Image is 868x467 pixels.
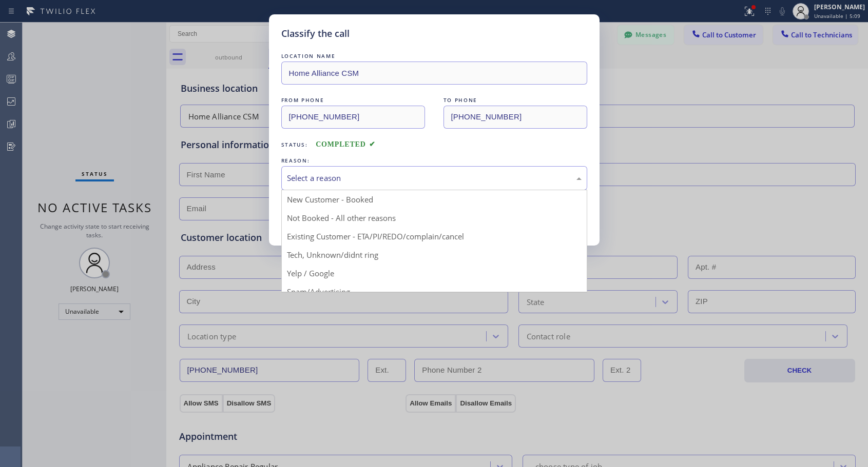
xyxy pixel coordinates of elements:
div: Not Booked - All other reasons [282,209,587,227]
div: Spam/Advertising [282,282,587,301]
span: Status: [281,141,308,148]
div: Existing Customer - ETA/PI/REDO/complain/cancel [282,227,587,246]
div: Select a reason [287,172,582,184]
span: COMPLETED [316,140,375,148]
div: LOCATION NAME [281,51,587,62]
div: New Customer - Booked [282,190,587,209]
input: From phone [281,106,425,129]
h5: Classify the call [281,27,350,40]
div: TO PHONE [443,95,587,106]
input: To phone [443,106,587,129]
div: Tech, Unknown/didnt ring [282,246,587,264]
div: FROM PHONE [281,95,425,106]
div: Yelp / Google [282,264,587,282]
div: REASON: [281,155,587,166]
